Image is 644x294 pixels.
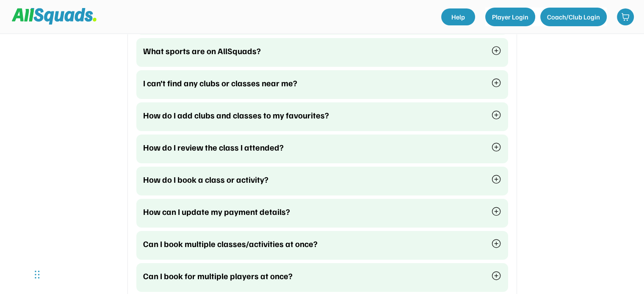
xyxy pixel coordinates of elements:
[540,8,607,26] button: Coach/Club Login
[491,110,501,120] img: plus-circle%20%281%29.svg
[491,142,501,152] img: plus-circle%20%281%29.svg
[143,206,481,217] div: How can I update my payment details?
[12,8,97,24] img: Squad%20Logo.svg
[491,78,501,88] img: plus-circle%20%281%29.svg
[491,46,501,56] img: plus-circle%20%281%29.svg
[441,8,475,25] a: Help
[143,77,481,89] div: I can’t find any clubs or classes near me?
[491,239,501,249] img: plus-circle%20%281%29.svg
[143,109,481,121] div: How do I add clubs and classes to my favourites?
[485,8,535,26] button: Player Login
[143,173,481,185] div: How do I book a class or activity?
[143,238,481,250] div: Can I book multiple classes/activities at once?
[621,13,630,21] img: shopping-cart-01%20%281%29.svg
[491,271,501,281] img: plus-circle%20%281%29.svg
[491,174,501,184] img: plus-circle%20%281%29.svg
[143,45,481,57] div: What sports are on AllSquads?
[143,270,481,282] div: Can I book for multiple players at once?
[143,141,481,153] div: How do I review the class I attended?
[491,206,501,217] img: plus-circle%20%281%29.svg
